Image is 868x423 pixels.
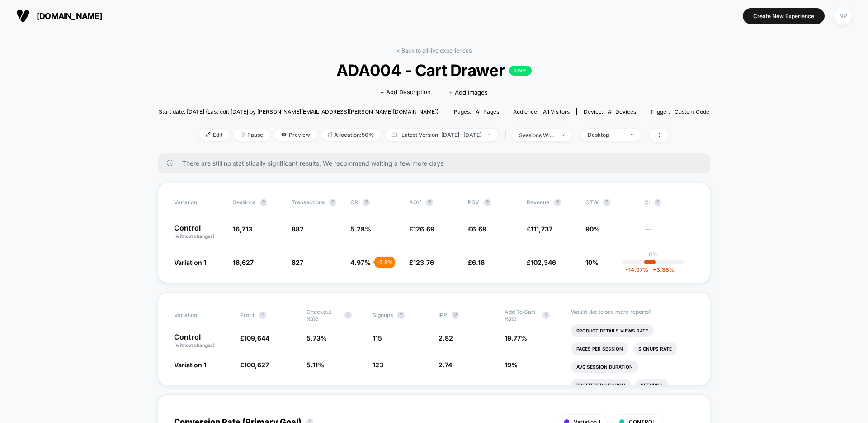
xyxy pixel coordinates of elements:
span: Variation [174,199,224,206]
span: Variation [174,308,224,322]
button: ? [554,199,561,206]
span: 2.74 [439,361,452,369]
span: Pause [234,129,270,141]
span: 2.82 [439,334,453,342]
span: ADA004 - Cart Drawer [186,61,682,80]
span: 10% [585,259,599,266]
span: 115 [373,334,382,342]
span: 100,627 [244,361,269,369]
span: | [503,129,512,142]
span: (without changes) [174,233,215,239]
span: 4.97 % [350,259,371,266]
span: 6.69 [472,225,486,233]
span: all pages [476,108,499,115]
span: 111,737 [531,225,552,233]
button: ? [259,312,266,319]
span: 126.69 [413,225,434,233]
span: 882 [292,225,304,233]
span: Add To Cart Rate [505,308,538,322]
button: ? [542,312,550,319]
a: < Back to all live experiences [396,47,472,54]
button: ? [452,312,459,319]
span: £ [240,361,269,369]
img: rebalance [328,132,332,137]
button: ? [260,199,267,206]
span: 19.77 % [505,334,527,342]
span: Start date: [DATE] (Last edit [DATE] by [PERSON_NAME][EMAIL_ADDRESS][PERSON_NAME][DOMAIN_NAME]) [159,108,439,115]
span: 827 [292,259,303,266]
span: Allocation: 50% [321,129,381,141]
span: Device: [576,108,643,115]
span: CR [350,199,358,206]
span: [DOMAIN_NAME] [37,11,102,21]
span: Edit [199,129,229,141]
span: 5.11 % [307,361,324,369]
span: 90% [585,225,600,233]
span: £ [527,225,552,233]
div: Trigger: [650,108,709,115]
button: ? [329,199,336,206]
span: Preview [274,129,317,141]
li: Product Details Views Rate [571,324,654,337]
button: ? [363,199,370,206]
img: end [488,134,491,135]
p: | [652,258,654,264]
img: Visually logo [16,9,30,23]
span: There are still no statistically significant results. We recommend waiting a few more days [182,159,692,167]
span: Checkout Rate [307,308,340,322]
span: 123.76 [413,259,434,266]
span: 19 % [505,361,518,369]
li: Avg Session Duration [571,361,638,373]
div: sessions with impression [519,132,555,139]
div: Pages: [454,108,499,115]
img: edit [206,132,211,137]
span: + Add Description [380,88,431,97]
p: Control [174,224,224,240]
span: Sessions [233,199,255,206]
p: LIVE [509,66,532,76]
button: ? [344,312,352,319]
span: Latest Version: [DATE] - [DATE] [385,129,498,141]
li: Profit Per Session [571,379,631,391]
p: Would like to see more reports? [571,308,694,315]
span: -14.07 % [626,266,648,273]
span: £ [468,225,486,233]
span: IPP [439,312,447,318]
li: Returns [635,379,668,391]
span: all devices [608,108,636,115]
button: ? [484,199,491,206]
span: 109,644 [244,334,269,342]
li: Pages Per Session [571,342,628,355]
span: Signups [373,312,393,318]
div: - 5.8 % [375,257,395,268]
span: 5.73 % [307,334,327,342]
span: 102,346 [531,259,556,266]
button: ? [654,199,661,206]
span: (without changes) [174,342,215,348]
span: £ [409,225,434,233]
li: Signups Rate [633,342,677,355]
span: CI [644,199,694,206]
span: £ [527,259,556,266]
span: 16,713 [233,225,252,233]
img: end [241,132,245,137]
span: £ [409,259,434,266]
img: end [631,134,634,135]
p: 0% [649,251,658,258]
span: 123 [373,361,383,369]
span: PSV [468,199,479,206]
button: ? [426,199,433,206]
span: + [653,266,656,273]
span: Revenue [527,199,549,206]
img: calendar [392,132,397,137]
div: Desktop [588,131,624,138]
span: 3.38 % [648,266,675,273]
span: Variation 1 [174,259,206,266]
span: + Add Images [449,89,488,96]
span: 5.28 % [350,225,371,233]
span: OTW [585,199,635,206]
span: Custom Code [675,108,709,115]
p: Control [174,333,231,349]
button: ? [603,199,610,206]
span: Profit [240,312,255,318]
